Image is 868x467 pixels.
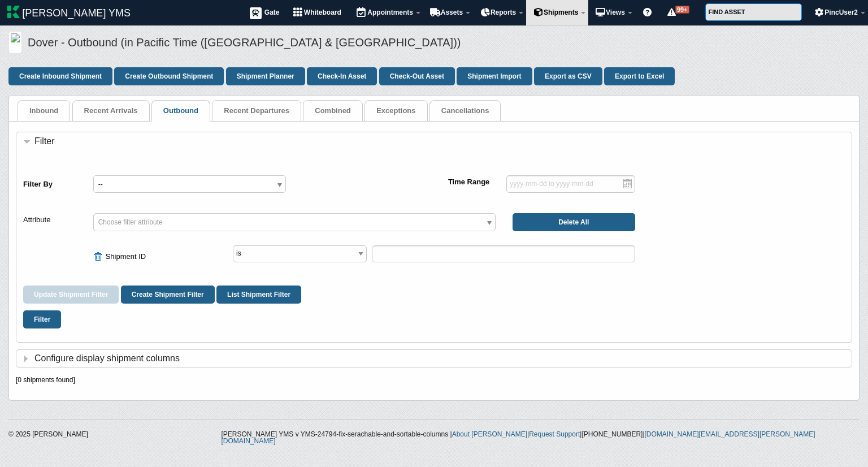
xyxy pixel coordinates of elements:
img: logo_kft-dov.png [8,31,22,54]
label: Filter By [23,178,53,191]
span: Shipment ID [93,213,496,231]
span: Views [606,8,625,16]
a: Shipment Planner [226,67,305,85]
input: FIND ASSET [705,3,802,21]
span: 99+ [675,6,689,14]
a: Delete All [513,213,635,231]
a: Update Shipment Filter [23,286,119,304]
a: List Shipment Filter [216,286,301,304]
a: Create Inbound Shipment [8,67,112,85]
a: Request Support [529,430,580,438]
a: Recent Departures [224,106,289,115]
span: Assets [441,8,463,16]
a: Cancellations [441,106,489,115]
span: [PERSON_NAME] YMS [22,7,131,19]
h6: Configure display shipment columns [23,352,852,365]
a: Combined [315,106,351,115]
a: Recent Arrivals [84,106,138,115]
a: Create Shipment Filter [121,286,215,304]
span: -- [93,175,286,193]
span: [PHONE_NUMBER] [581,430,643,438]
span: Gate [264,8,280,16]
span: Appointments [367,8,413,16]
div: © 2025 [PERSON_NAME] [8,431,222,444]
label: Time Range [303,175,490,188]
a: Export as CSV [534,67,602,85]
img: kaleris_logo-3ebf2631ebc22a01c0151beb3e8d9086943fb6b0da84f721a237efad54b5fda7.svg [7,5,20,19]
div: [PERSON_NAME] YMS v YMS-24794-fix-serachable-and-sortable-columns | | | | [222,431,860,444]
a: [DOMAIN_NAME][EMAIL_ADDRESS][PERSON_NAME][DOMAIN_NAME] [222,430,815,445]
a: Exceptions [376,106,415,115]
a: Outbound [163,106,198,115]
a: About [PERSON_NAME] [452,430,527,438]
span: Whiteboard [304,8,341,16]
a: Inbound [29,106,58,115]
a: Create Outbound Shipment [114,67,224,85]
label: [0 shipments found] [16,374,852,387]
h5: Dover - Outbound (in Pacific Time ([GEOGRAPHIC_DATA] & [GEOGRAPHIC_DATA])) [28,34,854,54]
a: Check-Out Asset [379,67,455,85]
a: Check-In Asset [307,67,377,85]
a: Export to Excel [604,67,675,85]
label: Attribute [23,213,76,226]
span: Shipments [544,8,578,16]
h6: Filter [23,135,852,148]
label: Shipment ID [106,250,146,263]
input: yyyy-mm-dd to yyyy-mm-dd [506,175,635,193]
span: Reports [491,8,516,16]
a: Shipment Import [457,67,532,85]
span: PincUser2 [824,8,858,16]
button: Filter [23,310,61,328]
